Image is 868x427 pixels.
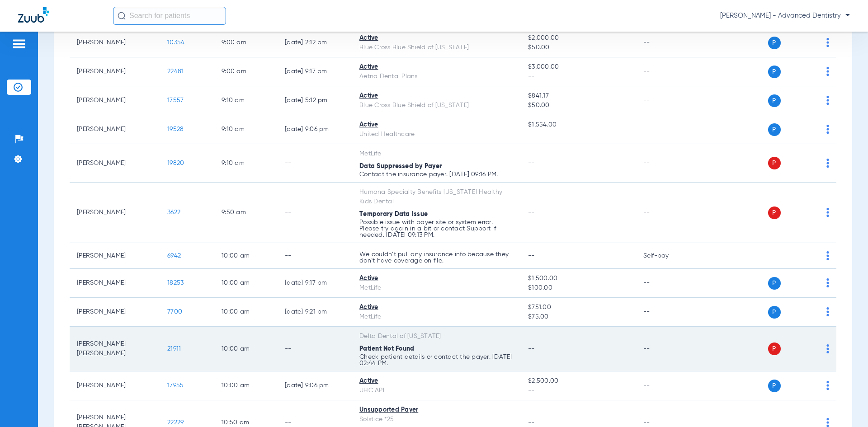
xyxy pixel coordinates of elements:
td: 10:00 AM [214,327,278,371]
td: 9:00 AM [214,28,278,57]
span: 22481 [167,68,184,75]
img: Search Icon [118,12,126,20]
span: 17557 [167,97,184,103]
div: MetLife [359,149,514,159]
span: P [768,157,781,169]
p: Possible issue with payer site or system error. Please try again in a bit or contact Support if n... [359,219,514,238]
img: group-dot-blue.svg [826,38,829,47]
div: MetLife [359,312,514,322]
td: 9:10 AM [214,86,278,115]
td: 9:10 AM [214,144,278,183]
span: P [768,66,781,78]
div: Active [359,33,514,43]
td: -- [636,371,697,400]
td: [PERSON_NAME] [70,243,160,269]
span: -- [528,419,535,426]
div: Solstice *25 [359,415,514,424]
td: 9:00 AM [214,57,278,86]
span: Patient Not Found [359,346,414,352]
td: -- [636,183,697,243]
td: -- [278,144,352,183]
td: -- [278,327,352,371]
td: [DATE] 2:12 PM [278,28,352,57]
td: [PERSON_NAME] [PERSON_NAME] [70,327,160,371]
span: $1,554.00 [528,120,628,130]
p: We couldn’t pull any insurance info because they don’t have coverage on file. [359,251,514,264]
td: -- [636,57,697,86]
span: $75.00 [528,312,628,322]
div: Active [359,62,514,72]
span: Data Suppressed by Payer [359,163,442,169]
span: -- [528,72,628,81]
img: Zuub Logo [18,7,49,23]
div: Active [359,91,514,101]
img: group-dot-blue.svg [826,67,829,76]
div: Active [359,120,514,130]
div: Active [359,303,514,312]
span: P [768,306,781,319]
span: -- [528,386,628,395]
p: Check patient details or contact the payer. [DATE] 02:44 PM. [359,354,514,366]
img: group-dot-blue.svg [826,251,829,260]
td: [DATE] 9:06 PM [278,371,352,400]
td: -- [636,144,697,183]
td: 9:50 AM [214,183,278,243]
td: [PERSON_NAME] [70,57,160,86]
span: P [768,94,781,107]
span: P [768,206,781,219]
span: -- [528,253,535,259]
span: -- [528,160,535,166]
span: 19820 [167,160,184,166]
td: -- [636,115,697,144]
td: 10:00 AM [214,269,278,298]
span: 7700 [167,309,182,315]
img: group-dot-blue.svg [826,418,829,427]
td: [PERSON_NAME] [70,28,160,57]
td: [DATE] 9:06 PM [278,115,352,144]
td: 10:00 AM [214,371,278,400]
td: [DATE] 9:17 PM [278,269,352,298]
td: -- [278,183,352,243]
td: [PERSON_NAME] [70,144,160,183]
img: group-dot-blue.svg [826,344,829,353]
div: United Healthcare [359,130,514,139]
span: 21911 [167,346,181,352]
span: -- [528,209,535,216]
span: [PERSON_NAME] - Advanced Dentistry [720,11,850,20]
td: [PERSON_NAME] [70,183,160,243]
div: Blue Cross Blue Shield of [US_STATE] [359,101,514,110]
span: 19528 [167,126,184,132]
span: 3622 [167,209,180,216]
td: -- [636,298,697,327]
img: group-dot-blue.svg [826,307,829,316]
td: -- [636,269,697,298]
span: $751.00 [528,303,628,312]
td: [PERSON_NAME] [70,86,160,115]
td: Self-pay [636,243,697,269]
span: Temporary Data Issue [359,211,428,217]
input: Search for patients [113,7,226,25]
img: group-dot-blue.svg [826,278,829,287]
span: $50.00 [528,43,628,52]
img: hamburger-icon [12,38,26,49]
img: group-dot-blue.svg [826,125,829,134]
td: -- [636,327,697,371]
span: $2,500.00 [528,376,628,386]
td: 10:00 AM [214,243,278,269]
td: [PERSON_NAME] [70,115,160,144]
span: $100.00 [528,283,628,293]
div: Unsupported Payer [359,405,514,415]
div: UHC API [359,386,514,395]
span: $2,000.00 [528,33,628,43]
td: -- [278,243,352,269]
span: $50.00 [528,101,628,110]
span: $841.17 [528,91,628,101]
td: -- [636,28,697,57]
td: [DATE] 5:12 PM [278,86,352,115]
p: Contact the insurance payer. [DATE] 09:16 PM. [359,171,514,178]
span: $1,500.00 [528,274,628,283]
span: $3,000.00 [528,62,628,72]
span: P [768,277,781,290]
td: -- [636,86,697,115]
span: 10354 [167,39,184,46]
